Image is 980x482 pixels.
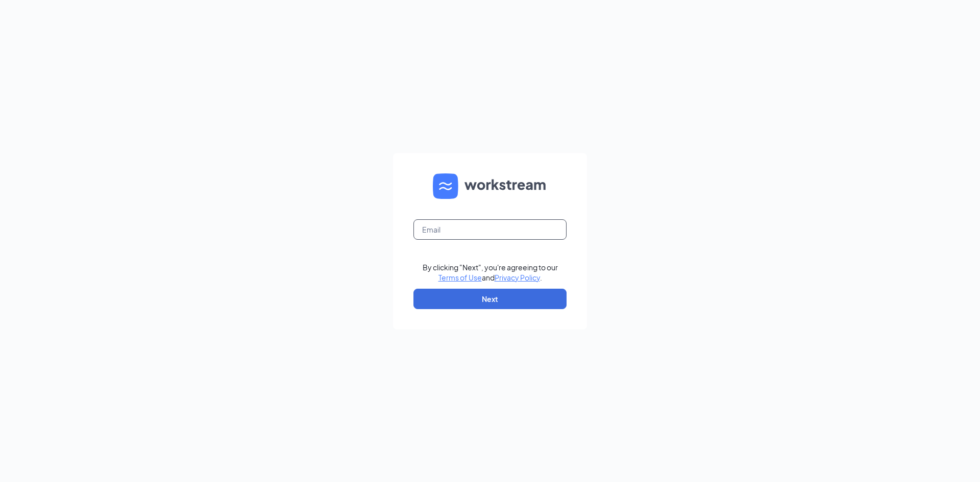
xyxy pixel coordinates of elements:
[433,173,547,199] img: WS logo and Workstream text
[423,262,558,283] div: By clicking "Next", you're agreeing to our and .
[438,273,482,282] a: Terms of Use
[413,219,567,240] input: Email
[413,289,567,309] button: Next
[495,273,540,282] a: Privacy Policy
